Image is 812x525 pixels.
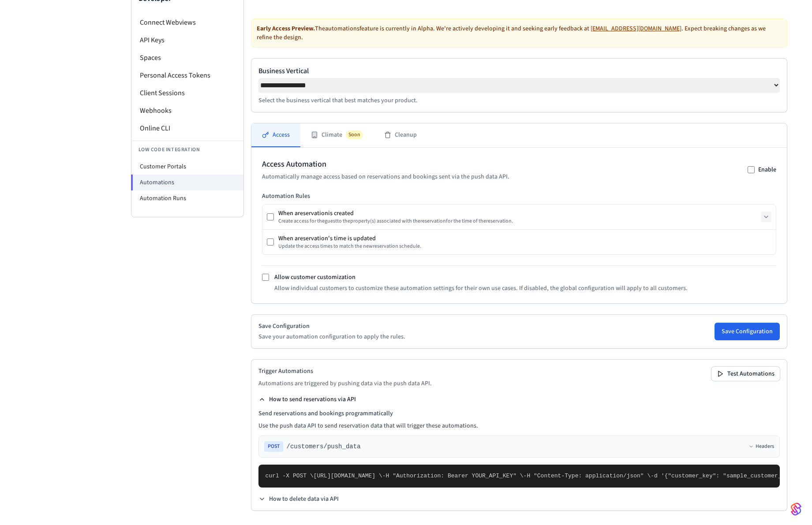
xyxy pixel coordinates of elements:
button: Save Configuration [715,323,780,340]
li: API Keys [131,31,243,49]
div: When a reservation 's time is updated [278,234,421,243]
label: Business Vertical [258,66,780,76]
li: Personal Access Tokens [131,67,243,84]
p: Allow individual customers to customize these automation settings for their own use cases. If dis... [274,284,688,293]
span: -d '{ [651,473,668,479]
h3: Automation Rules [262,192,776,201]
li: Spaces [131,49,243,67]
li: Webhooks [131,102,243,119]
span: -H "Content-Type: application/json" \ [524,473,651,479]
li: Low Code Integration [131,141,243,159]
button: Test Automations [711,367,780,381]
button: Cleanup [374,123,427,147]
span: POST [264,441,283,452]
img: SeamLogoGradient.69752ec5.svg [791,502,801,516]
div: The automations feature is currently in Alpha. We're actively developing it and seeking early fee... [251,19,787,48]
p: Select the business vertical that best matches your product. [258,96,780,105]
a: [EMAIL_ADDRESS][DOMAIN_NAME] [591,24,681,33]
span: [URL][DOMAIN_NAME] \ [314,473,382,479]
p: Automations are triggered by pushing data via the push data API. [258,379,432,388]
button: Headers [748,443,774,450]
div: When a reservation is created [278,209,513,218]
li: Online CLI [131,119,243,137]
span: /customers/push_data [287,442,361,451]
li: Automation Runs [131,190,243,206]
button: Access [251,123,300,147]
h2: Trigger Automations [258,367,432,376]
p: Automatically manage access based on reservations and bookings sent via the push data API. [262,172,509,181]
h2: Save Configuration [258,322,405,331]
span: curl -X POST \ [266,473,314,479]
li: Client Sessions [131,84,243,102]
h4: Send reservations and bookings programmatically [258,409,780,418]
label: Allow customer customization [274,273,355,282]
button: How to send reservations via API [258,395,356,404]
li: Customer Portals [131,159,243,175]
p: Save your automation configuration to apply the rules. [258,332,405,341]
li: Connect Webviews [131,14,243,31]
span: -H "Authorization: Bearer YOUR_API_KEY" \ [382,473,524,479]
button: ClimateSoon [300,123,374,147]
span: "customer_key": "sample_customer_key", [668,473,798,479]
li: Automations [131,175,243,190]
p: Use the push data API to send reservation data that will trigger these automations. [258,421,780,430]
label: Enable [758,165,776,174]
div: Create access for the guest to the property (s) associated with the reservation for the time of t... [278,218,513,225]
strong: Early Access Preview. [257,24,315,33]
span: Soon [346,130,363,139]
div: Update the access times to match the new reservation schedule. [278,243,421,250]
button: How to delete data via API [258,495,339,503]
h2: Access Automation [262,158,509,171]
